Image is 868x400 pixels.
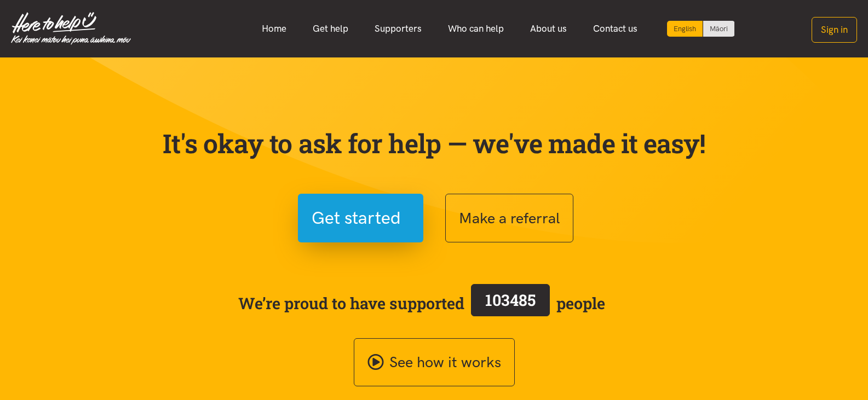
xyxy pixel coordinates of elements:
a: About us [517,17,580,40]
a: Contact us [580,17,651,40]
span: Get started [312,204,401,232]
a: Supporters [361,17,435,40]
div: Current language [667,21,703,37]
button: Sign in [812,17,857,43]
a: See how it works [354,338,515,387]
a: Who can help [435,17,517,40]
a: Switch to Te Reo Māori [703,21,734,37]
p: It's okay to ask for help — we've made it easy! [160,127,708,159]
img: Home [11,12,131,45]
div: Language toggle [667,21,735,37]
a: Get help [300,17,361,40]
button: Get started [298,194,423,242]
span: We’re proud to have supported people [238,282,605,324]
span: 103485 [485,289,536,310]
a: Home [249,17,300,40]
a: 103485 [464,282,556,324]
button: Make a referral [445,194,573,242]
